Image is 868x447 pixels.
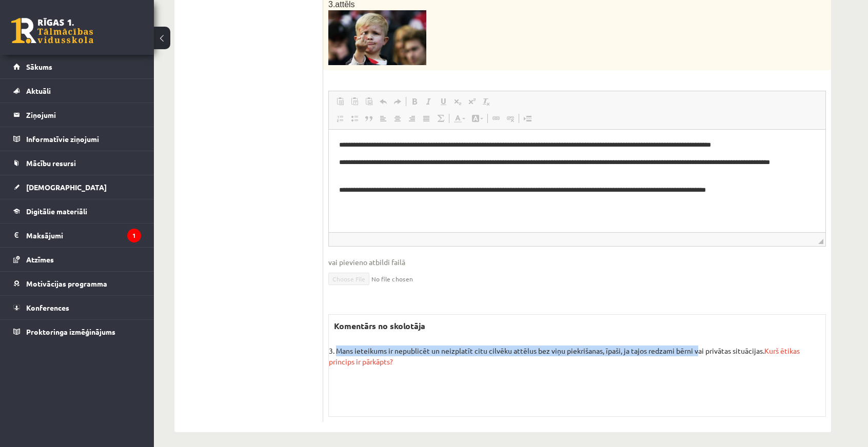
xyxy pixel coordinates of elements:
[13,199,141,223] a: Digitālie materiāli
[26,207,87,216] span: Digitālie materiāli
[362,95,376,108] a: Ievietot no Worda
[328,10,426,65] img: media
[13,151,141,175] a: Mācību resursi
[465,95,479,108] a: Augšraksts
[26,327,115,336] span: Proktoringa izmēģinājums
[347,95,362,108] a: Ievietot kā vienkāršu tekstu (vadīšanas taustiņš+pārslēgšanas taustiņš+V)
[818,239,823,244] span: Mērogot
[362,112,376,125] a: Bloka citāts
[405,112,419,125] a: Izlīdzināt pa labi
[26,62,52,71] span: Sākums
[520,112,535,125] a: Ievietot lapas pārtraukumu drukai
[433,112,448,125] a: Math
[13,127,141,151] a: Informatīvie ziņojumi
[407,95,422,108] a: Treknraksts (vadīšanas taustiņš+B)
[26,127,141,151] legend: Informatīvie ziņojumi
[450,95,465,108] a: Apakšraksts
[376,95,390,108] a: Atcelt (vadīšanas taustiņš+Z)
[479,95,494,108] a: Noņemt stilus
[13,320,141,343] a: Proktoringa izmēģinājums
[489,112,503,125] a: Saite (vadīšanas taustiņš+K)
[26,279,107,288] span: Motivācijas programma
[127,229,141,242] i: 1
[13,248,141,271] a: Atzīmes
[26,255,54,264] span: Atzīmes
[26,303,69,312] span: Konferences
[328,257,826,268] span: vai pievieno atbildi failā
[450,112,468,125] a: Teksta krāsa
[329,346,825,367] p: 3. Mans ieteikums ir nepublicēt un neizplatīt citu cilvēku attēlus bez viņu piekrišanas, īpaši, j...
[390,95,405,108] a: Atkārtot (vadīšanas taustiņš+Y)
[13,55,141,78] a: Sākums
[13,223,141,247] a: Maksājumi1
[422,95,436,108] a: Slīpraksts (vadīšanas taustiņš+I)
[13,272,141,295] a: Motivācijas programma
[13,79,141,103] a: Aktuāli
[419,112,433,125] a: Izlīdzināt malas
[333,95,347,108] a: Ielīmēt (vadīšanas taustiņš+V)
[13,296,141,319] a: Konferences
[13,103,141,127] a: Ziņojumi
[347,112,362,125] a: Ievietot/noņemt sarakstu ar aizzīmēm
[26,223,141,247] legend: Maksājumi
[376,112,390,125] a: Izlīdzināt pa kreisi
[333,112,347,125] a: Ievietot/noņemt numurētu sarakstu
[13,175,141,199] a: [DEMOGRAPHIC_DATA]
[26,182,107,192] span: [DEMOGRAPHIC_DATA]
[26,103,141,127] legend: Ziņojumi
[329,130,825,232] iframe: Bagātinātā teksta redaktors, wiswyg-editor-user-answer-47025003967360
[26,86,51,95] span: Aktuāli
[436,95,450,108] a: Pasvītrojums (vadīšanas taustiņš+U)
[468,112,486,125] a: Fona krāsa
[11,18,93,44] a: Rīgas 1. Tālmācības vidusskola
[26,158,76,168] span: Mācību resursi
[390,112,405,125] a: Centrēti
[329,315,430,337] label: Komentārs no skolotāja
[503,112,518,125] a: Atsaistīt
